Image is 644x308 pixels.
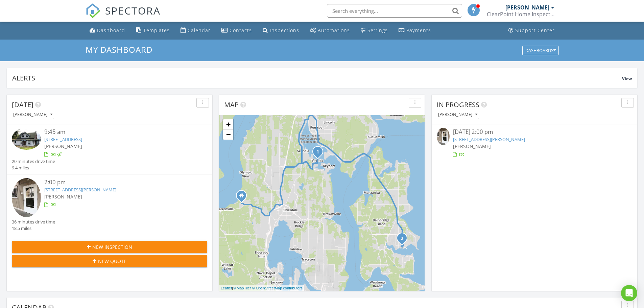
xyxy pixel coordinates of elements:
a: Settings [358,24,390,37]
button: New Inspection [12,241,207,253]
a: Support Center [506,24,557,37]
a: [DATE] 2:00 pm [STREET_ADDRESS][PERSON_NAME] [PERSON_NAME] [437,128,632,158]
span: In Progress [437,100,479,109]
a: 2:00 pm [STREET_ADDRESS][PERSON_NAME] [PERSON_NAME] 36 minutes drive time 18.5 miles [12,178,207,232]
div: Automations [318,27,350,33]
a: Calendar [178,24,213,37]
a: Contacts [219,24,255,37]
span: New Inspection [92,243,132,251]
a: [STREET_ADDRESS][PERSON_NAME] [44,187,116,193]
span: New Quote [98,258,126,265]
span: My Dashboard [86,44,152,55]
i: 1 [316,150,319,155]
a: Automations (Basic) [307,24,353,37]
div: 7000 Mountain Vista Lane NW, Silverdale WA 98383 [241,195,245,199]
span: [PERSON_NAME] [44,143,82,149]
div: Dashboard [97,27,125,33]
button: [PERSON_NAME] [437,110,479,119]
a: [STREET_ADDRESS][PERSON_NAME] [453,136,525,142]
a: Zoom out [223,129,233,140]
img: 9356593%2Fcover_photos%2Fcwo9JKAVMkQzLo97zeZc%2Fsmall.9356593-1756327704315 [437,128,450,145]
button: New Quote [12,255,207,267]
button: [PERSON_NAME] [12,110,54,119]
a: Dashboard [87,24,128,37]
span: Map [224,100,239,109]
div: 2:00 pm [44,178,191,187]
div: 15860 Liberty Loop Rd NE, Poulsbo, WA 98370 [318,151,322,156]
img: The Best Home Inspection Software - Spectora [86,3,100,18]
img: 9356593%2Fcover_photos%2Fcwo9JKAVMkQzLo97zeZc%2Fsmall.9356593-1756327704315 [12,178,41,217]
div: Support Center [515,27,555,33]
a: © MapTiler [233,286,251,290]
a: Inspections [260,24,302,37]
div: 18.5 miles [12,225,55,232]
div: Open Intercom Messenger [621,285,637,301]
div: 36 minutes drive time [12,219,55,225]
a: Zoom in [223,119,233,129]
span: [PERSON_NAME] [44,193,82,200]
button: Dashboards [522,46,559,55]
div: Alerts [12,73,622,82]
i: 2 [401,236,403,241]
div: Templates [143,27,170,33]
div: | [219,285,304,291]
div: Contacts [230,27,252,33]
a: [STREET_ADDRESS] [44,136,82,142]
div: 9:45 am [44,128,191,136]
div: [PERSON_NAME] [13,112,52,117]
div: ClearPoint Home Inspections PLLC [487,11,554,18]
div: [PERSON_NAME] [438,112,477,117]
a: © OpenStreetMap contributors [252,286,303,290]
span: [DATE] [12,100,33,109]
div: 20 minutes drive time [12,158,55,165]
div: Calendar [188,27,211,33]
span: [PERSON_NAME] [453,143,491,149]
a: SPECTORA [86,9,161,23]
div: [PERSON_NAME] [505,4,549,11]
a: Payments [396,24,434,37]
div: Inspections [270,27,299,33]
input: Search everything... [327,4,462,18]
a: Leaflet [221,286,232,290]
img: 9342923%2Fcover_photos%2F1pPLmml1zY0BveaYkX30%2Fsmall.9342923-1756312569592 [12,128,41,149]
span: View [622,76,632,81]
div: Payments [406,27,431,33]
div: Settings [367,27,388,33]
a: Templates [133,24,172,37]
div: [DATE] 2:00 pm [453,128,616,136]
span: SPECTORA [105,3,161,18]
div: 9.4 miles [12,165,55,171]
div: 465 Winslow Way E 210, Bainbridge Island, WA 98110 [402,238,406,242]
div: Dashboards [525,48,556,53]
a: 9:45 am [STREET_ADDRESS] [PERSON_NAME] 20 minutes drive time 9.4 miles [12,128,207,171]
